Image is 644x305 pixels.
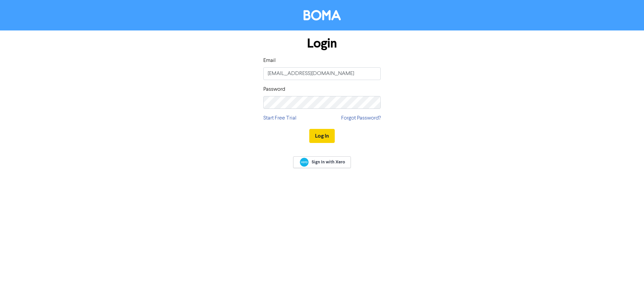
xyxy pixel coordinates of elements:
[263,114,297,122] a: Start Free Trial
[312,159,345,165] span: Sign In with Xero
[560,233,644,305] iframe: Chat Widget
[263,36,381,51] h1: Login
[341,114,381,122] a: Forgot Password?
[304,10,341,20] img: BOMA Logo
[300,158,309,167] img: Xero logo
[263,57,276,65] label: Email
[293,156,351,168] a: Sign In with Xero
[309,129,335,143] button: Log In
[263,85,285,93] label: Password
